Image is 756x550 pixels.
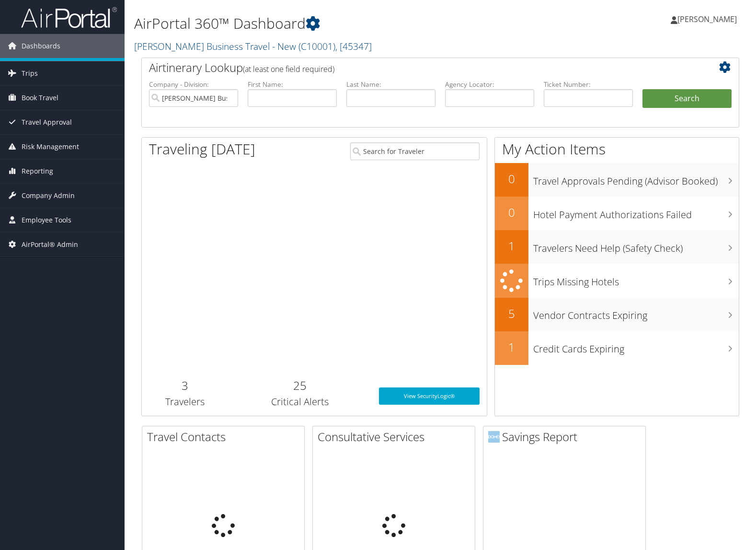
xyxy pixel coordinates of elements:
h2: 1 [495,238,528,254]
h1: My Action Items [495,139,739,159]
a: 5Vendor Contracts Expiring [495,298,739,331]
span: Trips [22,61,38,85]
h1: AirPortal 360™ Dashboard [134,13,542,34]
label: Last Name: [346,80,435,89]
button: Search [642,89,732,108]
span: Risk Management [22,135,79,159]
h2: 5 [495,305,528,322]
h3: Credit Cards Expiring [533,338,739,356]
span: Employee Tools [22,208,71,232]
h2: Consultative Services [318,429,475,445]
h2: 1 [495,339,528,355]
a: [PERSON_NAME] [671,5,746,34]
h2: 25 [235,377,365,394]
h3: Hotel Payment Authorizations Failed [533,203,739,222]
h3: Vendor Contracts Expiring [533,304,739,322]
span: ( C10001 ) [298,40,335,53]
label: Agency Locator: [445,80,534,89]
h3: Travelers [149,395,221,409]
h2: 3 [149,377,221,394]
h2: Airtinerary Lookup [149,59,682,76]
a: [PERSON_NAME] Business Travel - New [134,40,372,53]
span: AirPortal® Admin [22,233,78,257]
span: [PERSON_NAME] [677,14,737,24]
label: Company - Division: [149,80,238,89]
span: Dashboards [22,34,60,58]
span: Book Travel [22,86,58,110]
span: Reporting [22,159,53,183]
h2: Travel Contacts [147,429,304,445]
img: airportal-logo.png [21,6,117,29]
a: Trips Missing Hotels [495,264,739,298]
a: 0Hotel Payment Authorizations Failed [495,197,739,230]
input: Search for Traveler [350,142,480,160]
label: Ticket Number: [544,80,633,89]
a: 1Travelers Need Help (Safety Check) [495,230,739,264]
h2: Savings Report [488,429,645,445]
a: 1Credit Cards Expiring [495,331,739,365]
h3: Travelers Need Help (Safety Check) [533,237,739,255]
h3: Critical Alerts [235,395,365,409]
h1: Traveling [DATE] [149,139,255,159]
span: Travel Approval [22,110,72,134]
h3: Travel Approvals Pending (Advisor Booked) [533,170,739,188]
h2: 0 [495,171,528,187]
a: 0Travel Approvals Pending (Advisor Booked) [495,163,739,197]
span: , [ 45347 ] [335,40,372,53]
h2: 0 [495,204,528,221]
a: View SecurityLogic® [379,387,480,405]
h3: Trips Missing Hotels [533,270,739,289]
label: First Name: [248,80,337,89]
span: (at least one field required) [243,64,334,74]
span: Company Admin [22,184,75,208]
img: domo-logo.png [488,431,500,443]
